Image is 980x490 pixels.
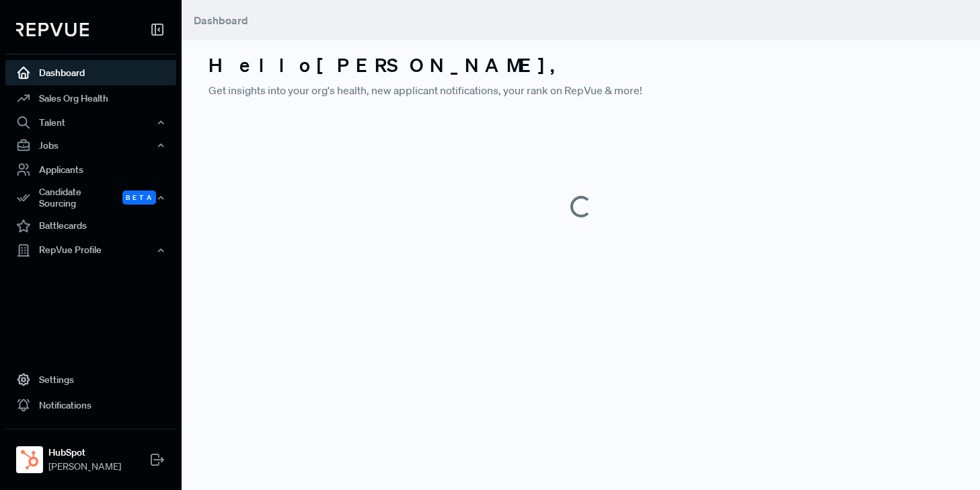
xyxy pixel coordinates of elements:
[209,54,953,77] h3: Hello [PERSON_NAME] ,
[122,190,156,205] span: Beta
[5,111,176,134] button: Talent
[5,60,176,85] a: Dashboard
[5,239,176,262] button: RepVue Profile
[48,460,121,474] span: [PERSON_NAME]
[194,13,248,27] span: Dashboard
[5,85,176,111] a: Sales Org Health
[5,134,176,157] button: Jobs
[5,213,176,239] a: Battlecards
[16,23,89,36] img: RepVue
[5,392,176,418] a: Notifications
[48,446,121,460] strong: HubSpot
[5,157,176,182] a: Applicants
[5,182,176,213] button: Candidate Sourcing Beta
[5,367,176,392] a: Settings
[19,449,40,470] img: HubSpot
[5,429,176,479] a: HubSpotHubSpot[PERSON_NAME]
[5,182,176,213] div: Candidate Sourcing
[209,82,953,98] p: Get insights into your org's health, new applicant notifications, your rank on RepVue & more!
